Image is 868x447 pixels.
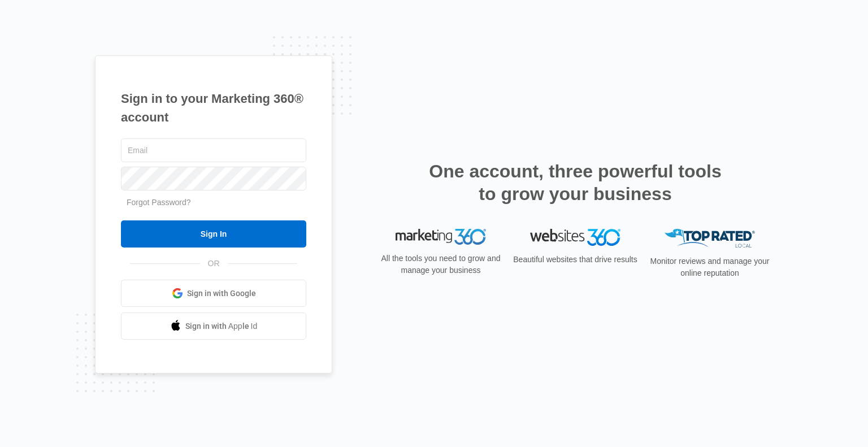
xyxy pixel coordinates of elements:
[127,198,191,207] a: Forgot Password?
[512,254,639,266] p: Beautiful websites that drive results
[426,160,725,205] h2: One account, three powerful tools to grow your business
[665,229,755,248] img: Top Rated Local
[530,229,620,245] img: Websites 360
[187,288,256,300] span: Sign in with Google
[121,220,306,248] input: Sign In
[377,253,504,276] p: All the tools you need to grow and manage your business
[185,320,258,332] span: Sign in with Apple Id
[121,280,306,307] a: Sign in with Google
[396,229,486,245] img: Marketing 360
[121,313,306,340] a: Sign in with Apple Id
[646,255,773,279] p: Monitor reviews and manage your online reputation
[121,138,306,162] input: Email
[200,258,228,270] span: OR
[121,89,306,127] h1: Sign in to your Marketing 360® account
